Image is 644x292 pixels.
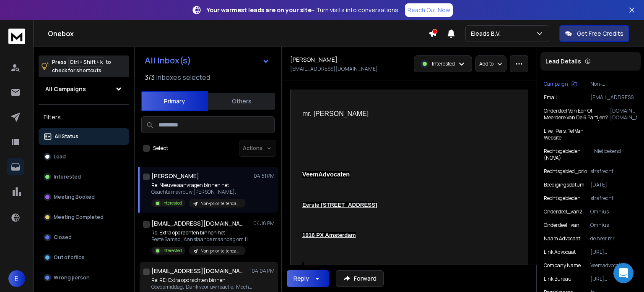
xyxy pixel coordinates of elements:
button: E [8,270,25,287]
p: 04:18 PM [253,220,275,227]
a: Reach Out Now [405,3,453,17]
p: rechtsgebieden [544,195,581,202]
p: onderdeel_van2 [544,208,582,215]
p: Get Free Credits [577,29,623,38]
h1: [PERSON_NAME] [151,172,199,180]
p: strafrecht [590,195,637,202]
button: Get Free Credits [559,25,629,42]
p: Omnius [590,208,637,215]
button: Interested [39,168,129,185]
button: Wrong person [39,269,129,286]
u: 1016 PX Amsterdam [302,232,356,238]
p: Re: Nieuwe aanvragen binnen het [151,182,246,189]
h1: [EMAIL_ADDRESS][DOMAIN_NAME] [151,219,244,228]
button: Reply [287,270,329,287]
button: All Inbox(s) [138,52,276,69]
p: Closed [54,234,72,241]
h1: All Inbox(s) [145,56,191,65]
p: Niet bekend [594,148,637,161]
p: Re: RE: Extra opdrachten binnen [151,277,252,284]
p: Reach Out Now [408,6,450,14]
button: Closed [39,229,129,246]
p: Campaign [544,81,568,87]
p: onderdeel_van [544,222,579,229]
p: [DATE] [590,182,637,188]
p: Interested [162,200,182,206]
h3: Filters [39,111,129,123]
span: mr. [PERSON_NAME] [302,110,369,117]
button: Meeting Booked [39,189,129,205]
p: All Status [55,133,78,140]
button: All Campaigns [39,81,129,97]
p: Link Bureau [544,276,571,282]
p: Interested [432,61,455,67]
div: Open Intercom Messenger [613,263,634,283]
p: [URL][DOMAIN_NAME] [590,249,637,255]
p: Goedemiddag, Dank voor uw reactie. Mocht u [151,284,252,290]
button: Lead [39,148,129,165]
span: 3 / 3 [145,72,155,82]
button: All Status [39,128,129,145]
p: Lead Details [545,57,581,66]
button: Forward [336,270,384,287]
p: Press to check for shortcuts. [52,58,111,75]
p: Naam Advocaat [544,235,580,242]
p: Beedigingsdatum [544,182,584,188]
strong: Your warmest leads are on your site [207,6,312,14]
p: Meeting Booked [54,194,95,200]
p: Interested [54,174,81,180]
img: logo [8,29,25,44]
p: Interested [162,247,182,254]
p: Re: Extra opdrachten binnen het [151,229,252,236]
u: Eerste [STREET_ADDRESS] [302,202,377,208]
h1: [PERSON_NAME] [290,55,338,64]
p: – Turn visits into conversations [207,6,398,14]
p: Eleads B.V. [471,29,504,38]
p: Non-prioriteitencampagne Hele Dag | Eleads [200,200,241,207]
p: Add to [479,61,493,67]
b: Advocaten [318,171,350,178]
p: de heer mr. [PERSON_NAME] [590,235,637,242]
button: Others [208,92,275,110]
span: Ctrl + Shift + k [68,57,104,67]
b: Veem [302,171,318,178]
button: Meeting Completed [39,209,129,226]
p: Lead [54,153,66,160]
p: Omnius [590,222,637,229]
p: [URL][DOMAIN_NAME] [590,276,637,282]
p: Beste Samad, Aanstaande maandag om 11.30 [151,236,252,243]
h1: [EMAIL_ADDRESS][DOMAIN_NAME] [151,267,244,275]
p: Link Advocaat [544,249,576,255]
button: Out of office [39,249,129,266]
p: Company Name [544,262,581,269]
h1: Onebox [48,29,428,39]
button: Campaign [544,81,577,87]
p: [DOMAIN_NAME], [DOMAIN_NAME] [610,108,637,121]
p: strafrecht [590,168,637,175]
p: Non-prioriteitencampagne Hele Dag | Eleads [200,248,241,254]
p: Live | Pers. Tel van Website [544,128,596,141]
p: Wrong person [54,274,90,281]
p: Veemadvocaten [590,262,637,269]
button: Primary [141,91,208,111]
p: [EMAIL_ADDRESS][DOMAIN_NAME] [290,66,378,72]
p: [EMAIL_ADDRESS][DOMAIN_NAME] [590,94,637,101]
p: 04:51 PM [254,173,275,179]
p: Meeting Completed [54,214,104,221]
h3: Inboxes selected [156,72,210,82]
p: Onderdeel van een of meerdere van de 6 partijen? [544,108,610,121]
p: Rechtsgebieden (NOVA) [544,148,594,161]
p: rechtsgebied_prio [544,168,587,175]
p: Non-prioriteitencampagne Hele Dag | Eleads [590,81,637,87]
p: Email [544,94,557,101]
label: Select [153,145,168,152]
h1: All Campaigns [45,85,86,93]
p: 04:04 PM [252,268,275,274]
p: Out of office [54,254,85,261]
div: Reply [293,274,309,283]
p: Geachte mevrouw [PERSON_NAME], [151,189,246,195]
